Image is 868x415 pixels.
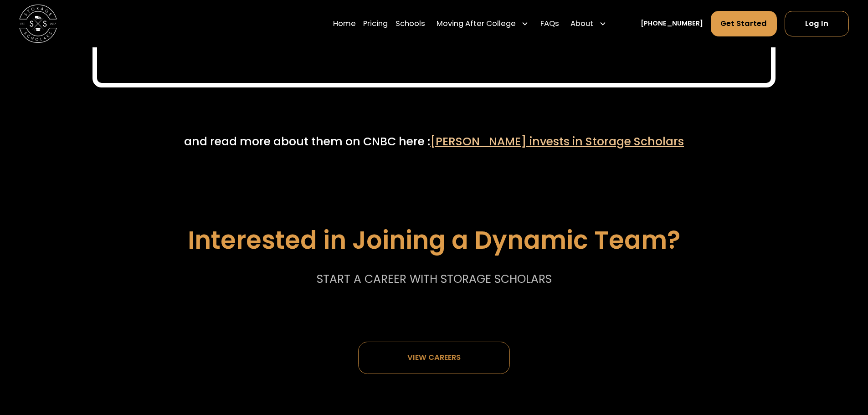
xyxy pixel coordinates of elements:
[711,11,777,36] a: Get Started
[437,18,516,30] div: Moving After College
[395,10,425,37] a: Schools
[333,10,356,37] a: Home
[433,10,533,37] div: Moving After College
[317,271,552,287] p: Start a career with storage scholars
[358,342,510,374] a: View careers
[19,5,57,42] img: Storage Scholars main logo
[540,10,559,37] a: FAQs
[92,133,775,150] div: and read more about them on CNBC here :
[430,133,684,149] a: [PERSON_NAME] invests in Storage Scholars
[570,18,593,30] div: About
[641,19,703,29] a: [PHONE_NUMBER]
[188,225,680,255] h2: Interested in Joining a Dynamic Team?
[407,354,461,362] div: View careers
[567,10,611,37] div: About
[785,11,849,36] a: Log In
[363,10,388,37] a: Pricing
